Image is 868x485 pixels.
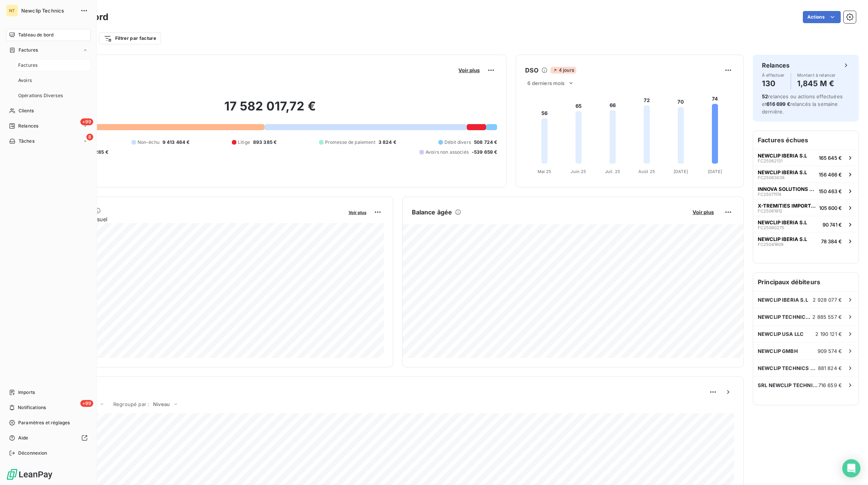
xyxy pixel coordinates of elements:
[708,169,722,174] tspan: [DATE]
[758,348,798,354] span: NEWCLIP GMBH
[758,242,784,247] span: FC25041809
[758,153,807,159] span: NEWCLIP IBERIA S.L
[762,93,768,99] span: 52
[819,155,842,161] span: 165 645 €
[6,5,18,17] div: NT
[86,134,93,140] span: 8
[803,11,841,23] button: Actions
[346,209,369,216] button: Voir plus
[43,99,497,121] h2: 17 582 017,72 €
[762,77,785,90] h4: 130
[163,139,190,146] span: 9 413 464 €
[818,348,842,354] span: 909 574 €
[18,92,63,99] span: Opérations Diverses
[758,209,782,213] span: FC25061912
[99,32,161,44] button: Filtrer par facture
[43,215,343,223] span: Chiffre d'affaires mensuel
[762,73,785,77] span: À effectuer
[758,203,816,209] span: X-TREMITIES IMPORTADORA E DISTRIBUI
[138,139,160,146] span: Non-échu
[19,138,34,145] span: Tâches
[812,314,842,320] span: 2 885 557 €
[113,401,149,407] span: Regroupé par :
[758,219,807,225] span: NEWCLIP IBERIA S.L
[638,169,655,174] tspan: Août 25
[815,331,842,337] span: 2 190 121 €
[758,382,818,388] span: SRL NEWCLIP TECHNICS [GEOGRAPHIC_DATA]
[753,216,859,233] button: NEWCLIP IBERIA S.LFC2506027590 741 €
[813,297,842,303] span: 2 928 077 €
[18,389,35,396] span: Imports
[605,169,620,174] tspan: Juil. 25
[758,331,804,337] span: NEWCLIP USA LLC
[693,209,714,215] span: Voir plus
[758,225,784,230] span: FC25060275
[753,131,859,149] h6: Factures échues
[444,139,471,146] span: Débit divers
[819,172,842,178] span: 156 466 €
[753,149,859,166] button: NEWCLIP IBERIA S.LFC25062131165 645 €
[527,80,565,86] span: 6 derniers mois
[819,205,842,211] span: 105 600 €
[758,314,812,320] span: NEWCLIP TECHNICS AUSTRALIA PTY
[19,107,34,114] span: Clients
[19,47,38,54] span: Factures
[21,8,76,14] span: Newclip Technics
[472,149,497,156] span: -539 659 €
[238,139,250,146] span: Litige
[797,73,836,77] span: Montant à relancer
[753,183,859,199] button: INNOVA SOLUTIONS SPAFC25071174150 463 €
[378,139,396,146] span: 3 824 €
[758,236,807,242] span: NEWCLIP IBERIA S.L
[674,169,688,174] tspan: [DATE]
[325,139,375,146] span: Promesse de paiement
[18,419,70,426] span: Paramètres et réglages
[797,77,836,90] h4: 1,845 M €
[819,188,842,194] span: 150 463 €
[823,222,842,228] span: 90 741 €
[18,435,28,441] span: Aide
[758,159,782,163] span: FC25062131
[758,192,781,197] span: FC25071174
[458,67,480,73] span: Voir plus
[525,66,538,75] h6: DSO
[766,101,790,107] span: 616 699 €
[690,209,716,216] button: Voir plus
[821,238,842,244] span: 78 384 €
[18,404,46,411] span: Notifications
[425,149,469,156] span: Avoirs non associés
[349,210,366,215] span: Voir plus
[18,450,47,457] span: Déconnexion
[551,67,576,74] span: 4 jours
[842,459,860,477] div: Open Intercom Messenger
[18,123,38,129] span: Relances
[753,273,859,291] h6: Principaux débiteurs
[538,169,552,174] tspan: Mai 25
[80,118,93,125] span: +99
[753,166,859,183] button: NEWCLIP IBERIA S.LFC25063036156 466 €
[412,208,452,217] h6: Balance âgée
[762,93,843,115] span: relances ou actions effectuées et relancés la semaine dernière.
[474,139,497,146] span: 508 724 €
[153,401,170,407] span: Niveau
[6,468,53,480] img: Logo LeanPay
[571,169,586,174] tspan: Juin 25
[758,175,785,180] span: FC25063036
[80,400,93,407] span: +99
[253,139,277,146] span: 893 385 €
[758,297,808,303] span: NEWCLIP IBERIA S.L
[758,169,807,175] span: NEWCLIP IBERIA S.L
[18,77,32,84] span: Avoirs
[818,365,842,371] span: 881 824 €
[818,382,842,388] span: 716 659 €
[6,432,91,444] a: Aide
[753,199,859,216] button: X-TREMITIES IMPORTADORA E DISTRIBUIFC25061912105 600 €
[758,365,818,371] span: NEWCLIP TECHNICS JAPAN KK
[762,61,790,70] h6: Relances
[456,67,482,74] button: Voir plus
[18,62,38,69] span: Factures
[18,31,53,38] span: Tableau de bord
[758,186,816,192] span: INNOVA SOLUTIONS SPA
[753,233,859,249] button: NEWCLIP IBERIA S.LFC2504180978 384 €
